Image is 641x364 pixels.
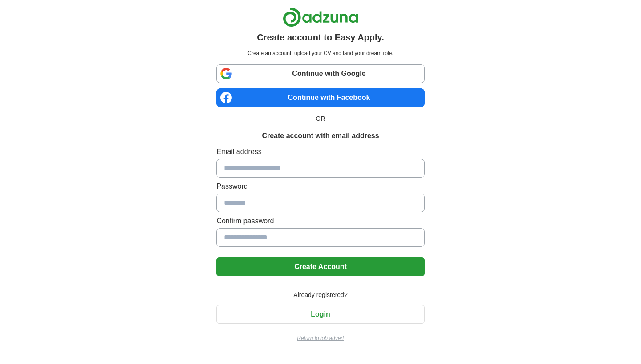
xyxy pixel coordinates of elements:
a: Return to job advert [216,334,424,342]
button: Create Account [216,257,424,276]
span: OR [311,114,331,123]
h1: Create account to Easy Apply. [257,31,384,44]
span: Already registered? [288,290,353,300]
button: Login [216,305,424,324]
p: Create an account, upload your CV and land your dream role. [218,49,422,57]
label: Confirm password [216,216,424,226]
a: Login [216,310,424,318]
a: Continue with Facebook [216,88,424,107]
label: Email address [216,146,424,157]
img: Adzuna logo [283,7,358,27]
label: Password [216,181,424,192]
a: Continue with Google [216,64,424,83]
h1: Create account with email address [262,131,379,141]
